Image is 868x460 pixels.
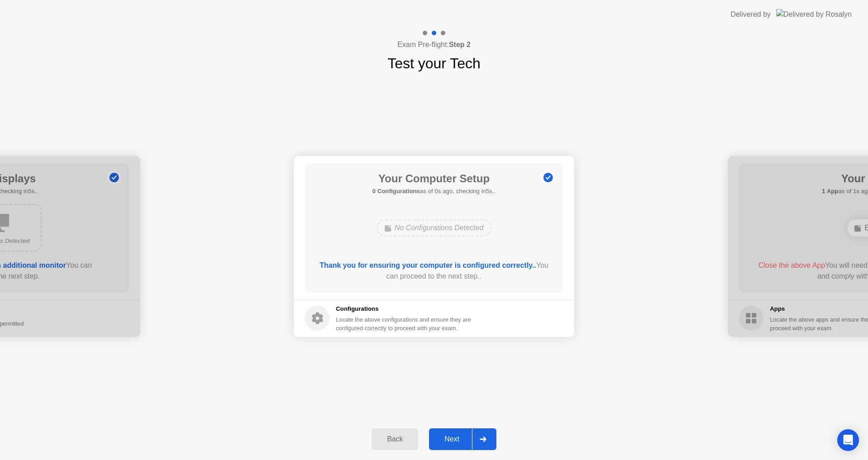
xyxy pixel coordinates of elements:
h5: as of 0s ago, checking in5s.. [373,187,496,196]
button: Next [429,428,496,450]
div: You can proceed to the next step.. [318,260,551,282]
div: Next [432,435,472,443]
b: 0 Configurations [373,188,420,194]
img: Delivered by Rosalyn [776,9,852,19]
h5: Configurations [336,304,473,313]
div: Delivered by [731,9,771,20]
button: Back [372,428,418,450]
div: Back [374,435,415,443]
div: No Configurations Detected [377,219,492,237]
h1: Test your Tech [387,52,481,74]
h1: Your Computer Setup [373,171,496,187]
div: Locate the above configurations and ensure they are configured correctly to proceed with your exam. [336,315,473,332]
h4: Exam Pre-flight: [397,39,471,50]
b: Thank you for ensuring your computer is configured correctly.. [320,261,536,269]
div: Open Intercom Messenger [837,429,859,451]
b: Step 2 [449,41,471,48]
